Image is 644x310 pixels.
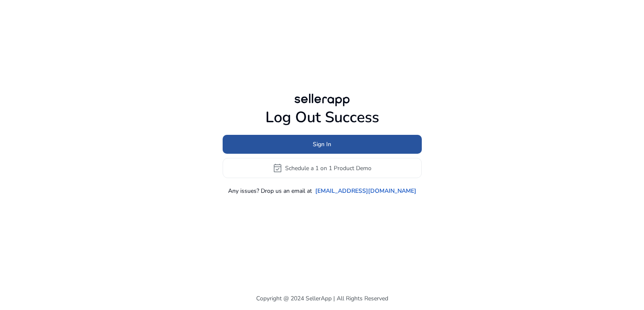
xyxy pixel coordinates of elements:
a: [EMAIL_ADDRESS][DOMAIN_NAME] [315,187,416,195]
button: event_availableSchedule a 1 on 1 Product Demo [223,158,422,178]
button: Sign In [223,135,422,154]
span: event_available [273,163,283,173]
span: Sign In [313,140,331,149]
p: Any issues? Drop us an email at [228,187,312,195]
h1: Log Out Success [223,108,422,126]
